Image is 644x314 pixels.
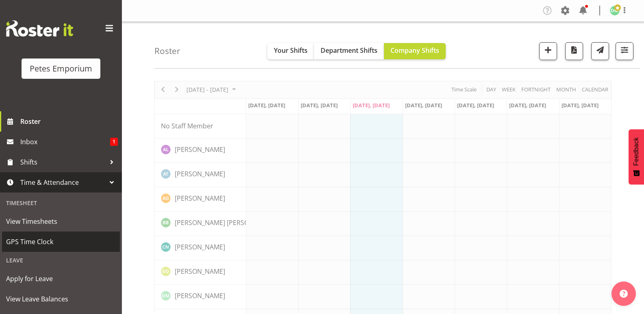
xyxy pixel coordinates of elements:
button: Download a PDF of the roster according to the set date range. [565,42,583,60]
div: Petes Emporium [30,63,92,75]
span: 1 [110,138,118,146]
button: Department Shifts [314,43,384,59]
img: david-mcauley697.jpg [610,6,620,15]
a: GPS Time Clock [2,232,120,252]
button: Add a new shift [539,42,557,60]
button: Send a list of all shifts for the selected filtered period to all rostered employees. [591,42,609,60]
span: Roster [20,115,118,128]
span: Your Shifts [274,46,308,55]
span: GPS Time Clock [6,236,116,248]
span: Inbox [20,136,110,148]
span: Time & Attendance [20,176,106,188]
div: Leave [2,252,120,269]
span: Company Shifts [390,46,439,55]
img: Rosterit website logo [6,20,73,37]
span: Department Shifts [321,46,377,55]
a: View Leave Balances [2,289,120,309]
button: Feedback - Show survey [629,129,644,184]
span: View Leave Balances [6,293,116,305]
button: Your Shifts [267,43,314,59]
span: View Timesheets [6,215,116,227]
span: Apply for Leave [6,273,116,285]
img: help-xxl-2.png [620,290,628,298]
button: Company Shifts [384,43,446,59]
h4: Roster [154,46,180,56]
div: Timesheet [2,195,120,211]
span: Feedback [633,137,640,166]
span: Shifts [20,156,106,168]
button: Filter Shifts [616,42,633,60]
a: View Timesheets [2,211,120,232]
a: Apply for Leave [2,269,120,289]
